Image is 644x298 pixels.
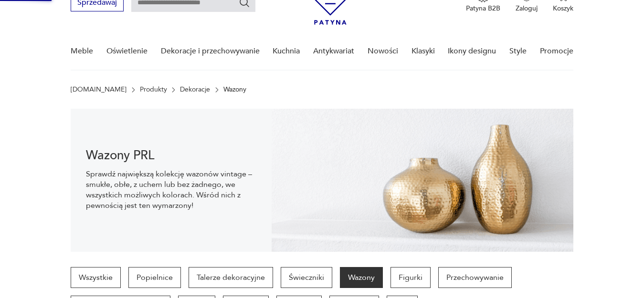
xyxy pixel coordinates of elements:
[391,267,431,288] a: Figurki
[86,150,256,161] h1: Wazony PRL
[71,86,127,93] a: [DOMAIN_NAME]
[412,33,435,70] a: Klasyki
[161,33,260,70] a: Dekoracje i przechowywanie
[86,169,256,211] p: Sprawdź największą kolekcję wazonów vintage – smukłe, obłe, z uchem lub bez żadnego, we wszystkic...
[516,4,538,13] p: Zaloguj
[189,267,273,288] a: Talerze dekoracyjne
[281,267,332,288] a: Świeczniki
[180,86,210,93] a: Dekoracje
[340,267,383,288] a: Wazony
[140,86,167,93] a: Produkty
[313,33,354,70] a: Antykwariat
[368,33,398,70] a: Nowości
[223,86,246,93] p: Wazony
[273,33,300,70] a: Kuchnia
[553,4,573,13] p: Koszyk
[128,267,181,288] a: Popielnice
[438,267,512,288] a: Przechowywanie
[540,33,573,70] a: Promocje
[106,33,148,70] a: Oświetlenie
[509,33,527,70] a: Style
[71,33,93,70] a: Meble
[466,4,500,13] p: Patyna B2B
[272,109,573,252] img: Wazony vintage
[448,33,496,70] a: Ikony designu
[71,267,121,288] a: Wszystkie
